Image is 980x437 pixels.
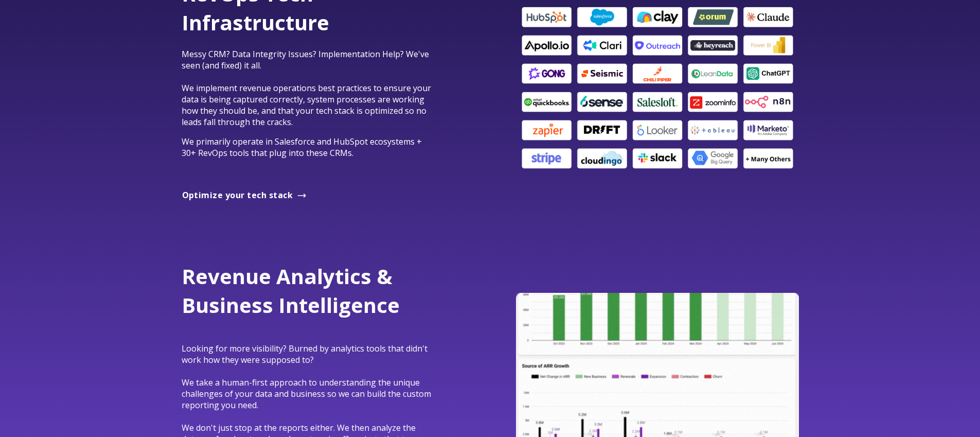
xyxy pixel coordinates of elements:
img: b2b tech stack tools lean layer revenue operations (400 x 400 px) (850 x 500 px) [516,5,799,171]
span: Revenue Analytics & Business Intelligence [182,262,400,319]
span: Optimize your tech stack [182,189,293,201]
span: We primarily operate in Salesforce and HubSpot ecosystems + 30+ RevOps tools that plug into these... [182,136,422,159]
a: Optimize your tech stack [182,190,308,201]
span: Messy CRM? Data Integrity Issues? Implementation Help? We've seen (and fixed) it all. We implemen... [182,48,431,128]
